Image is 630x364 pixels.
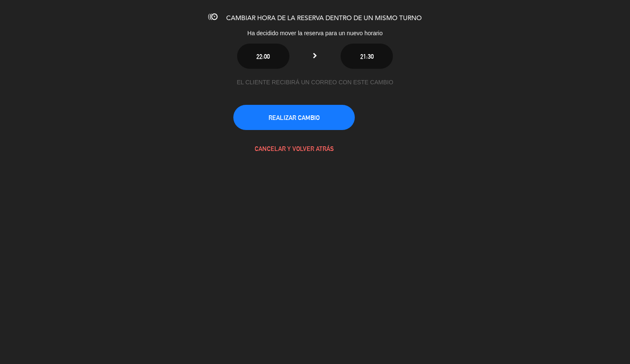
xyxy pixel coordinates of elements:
div: EL CLIENTE RECIBIRÁ UN CORREO CON ESTE CAMBIO [233,78,397,87]
button: CANCELAR Y VOLVER ATRÁS [233,136,355,161]
span: 21:30 [360,53,374,60]
div: Ha decidido mover la reserva para un nuevo horario [177,29,453,38]
button: 21:30 [341,44,393,69]
button: 22:00 [237,44,289,69]
button: REALIZAR CAMBIO [233,105,355,130]
span: CAMBIAR HORA DE LA RESERVA DENTRO DE UN MISMO TURNO [226,15,422,22]
span: 22:00 [256,53,270,60]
